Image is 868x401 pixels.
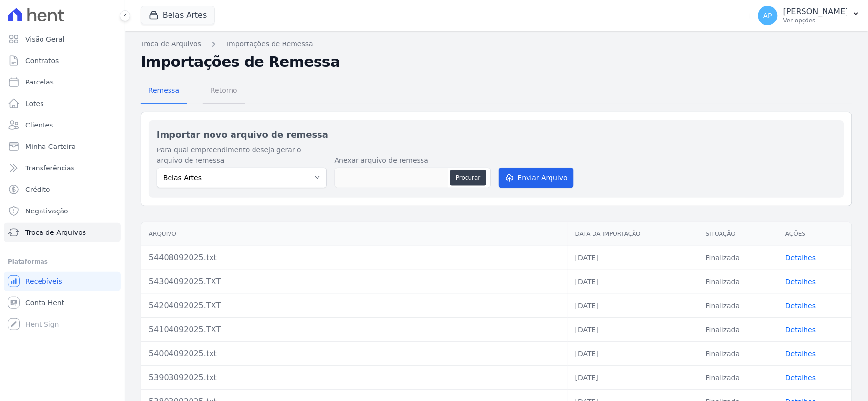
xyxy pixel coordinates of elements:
h2: Importar novo arquivo de remessa [157,128,836,141]
label: Anexar arquivo de remessa [335,155,491,166]
span: AP [763,12,772,19]
a: Troca de Arquivos [141,39,201,49]
button: Enviar Arquivo [499,168,574,188]
span: Negativação [25,206,68,216]
a: Clientes [4,115,121,135]
a: Detalhes [786,326,816,334]
button: AP [PERSON_NAME] Ver opções [750,2,868,29]
span: Transferências [25,163,75,173]
td: [DATE] [568,365,698,389]
th: Arquivo [141,222,568,246]
div: 53903092025.txt [149,372,560,383]
a: Detalhes [786,278,816,286]
a: Contratos [4,51,121,70]
td: [DATE] [568,270,698,294]
button: Belas Artes [141,6,215,24]
a: Crédito [4,180,121,199]
td: Finalizada [698,246,778,270]
span: Visão Geral [25,34,64,44]
span: Minha Carteira [25,142,76,151]
td: Finalizada [698,341,778,365]
span: Recebíveis [25,276,62,286]
a: Parcelas [4,72,121,92]
span: Lotes [25,99,44,108]
span: Troca de Arquivos [25,228,86,237]
td: [DATE] [568,341,698,365]
nav: Tab selector [141,79,245,104]
a: Detalhes [786,374,816,381]
th: Ações [778,222,852,246]
a: Detalhes [786,254,816,262]
span: Conta Hent [25,298,64,308]
span: Contratos [25,56,59,65]
a: Recebíveis [4,272,121,291]
p: Ver opções [783,17,848,24]
div: 54204092025.TXT [149,300,560,312]
a: Retorno [203,79,245,104]
a: Importações de Remessa [227,39,313,49]
div: Plataformas [8,256,117,268]
div: 54408092025.txt [149,252,560,264]
th: Data da Importação [568,222,698,246]
th: Situação [698,222,778,246]
td: Finalizada [698,365,778,389]
td: Finalizada [698,294,778,317]
span: Parcelas [25,77,54,87]
td: Finalizada [698,317,778,341]
span: Crédito [25,185,50,194]
h2: Importações de Remessa [141,53,852,71]
a: Transferências [4,158,121,178]
div: 54004092025.txt [149,348,560,359]
button: Procurar [450,170,486,186]
div: 54104092025.TXT [149,324,560,336]
span: Remessa [143,81,185,100]
nav: Breadcrumb [141,39,852,49]
div: 54304092025.TXT [149,276,560,288]
a: Negativação [4,201,121,221]
a: Detalhes [786,302,816,310]
a: Minha Carteira [4,137,121,156]
td: [DATE] [568,246,698,270]
p: [PERSON_NAME] [783,7,848,17]
td: [DATE] [568,294,698,317]
span: Retorno [205,81,243,100]
td: [DATE] [568,317,698,341]
td: Finalizada [698,270,778,294]
label: Para qual empreendimento deseja gerar o arquivo de remessa [157,145,327,166]
a: Lotes [4,94,121,113]
a: Remessa [141,79,187,104]
span: Clientes [25,120,53,130]
a: Troca de Arquivos [4,223,121,242]
a: Detalhes [786,350,816,358]
a: Conta Hent [4,293,121,313]
a: Visão Geral [4,29,121,49]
